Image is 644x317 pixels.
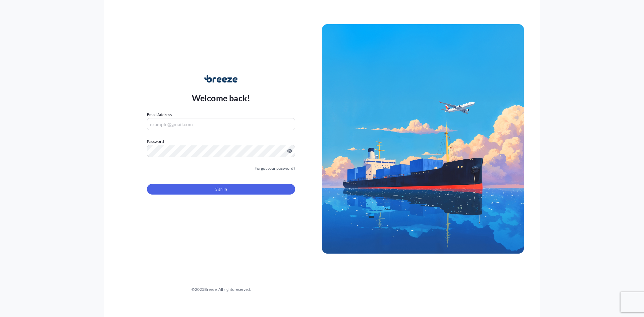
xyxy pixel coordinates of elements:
[215,186,227,193] span: Sign In
[120,286,322,293] div: © 2025 Breeze. All rights reserved.
[322,24,524,254] img: Ship illustration
[147,111,172,118] label: Email Address
[287,148,292,154] button: Show password
[147,138,295,145] label: Password
[147,184,295,195] button: Sign In
[255,165,295,172] a: Forgot your password?
[147,118,295,130] input: example@gmail.com
[192,93,251,103] p: Welcome back!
